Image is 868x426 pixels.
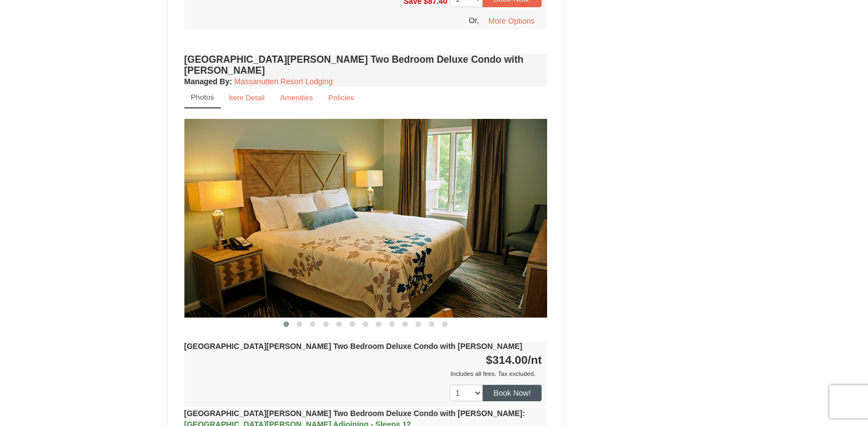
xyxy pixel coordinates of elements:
small: Photos [191,93,214,101]
a: Massanutten Resort Lodging [234,77,333,86]
span: /nt [528,353,542,366]
strong: $314.00 [486,353,542,366]
span: : [522,409,525,418]
span: Managed By [184,77,230,86]
button: Book Now! [483,385,542,401]
span: Or, [469,16,479,25]
h4: [GEOGRAPHIC_DATA][PERSON_NAME] Two Bedroom Deluxe Condo with [PERSON_NAME] [184,54,548,76]
a: Amenities [273,87,320,108]
img: 18876286-137-863bd0ca.jpg [184,119,548,318]
a: Policies [321,87,361,108]
strong: [GEOGRAPHIC_DATA][PERSON_NAME] Two Bedroom Deluxe Condo with [PERSON_NAME] [184,342,522,351]
button: More Options [481,13,542,29]
small: Policies [328,94,354,102]
a: Photos [184,87,221,108]
a: Item Detail [222,87,272,108]
strong: : [184,77,232,86]
div: Includes all fees. Tax excluded. [184,368,542,379]
small: Amenities [280,94,313,102]
small: Item Detail [229,94,265,102]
